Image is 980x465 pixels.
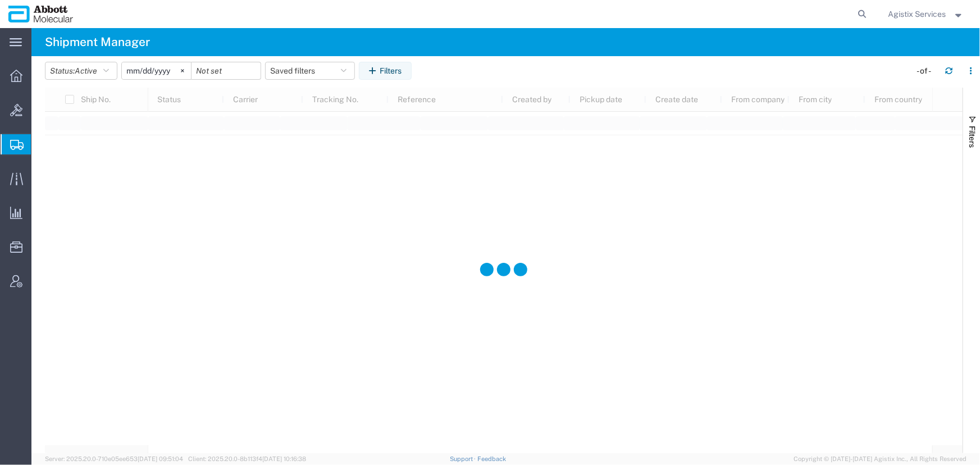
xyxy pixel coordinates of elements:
a: Support [450,455,478,462]
button: Status:Active [45,62,117,80]
a: Feedback [477,455,506,462]
span: [DATE] 09:51:04 [138,455,183,462]
input: Not set [192,62,261,79]
span: Agistix Services [888,8,946,20]
h4: Shipment Manager [45,28,150,56]
span: Active [75,66,97,75]
button: Saved filters [265,62,355,80]
span: Client: 2025.20.0-8b113f4 [188,455,306,462]
span: [DATE] 10:16:38 [262,455,306,462]
span: Copyright © [DATE]-[DATE] Agistix Inc., All Rights Reserved [794,454,967,464]
button: Filters [359,62,412,80]
div: - of - [917,65,936,77]
button: Agistix Services [888,7,965,21]
input: Not set [122,62,191,79]
span: Filters [968,126,977,148]
span: Server: 2025.20.0-710e05ee653 [45,455,183,462]
img: logo [8,6,74,22]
